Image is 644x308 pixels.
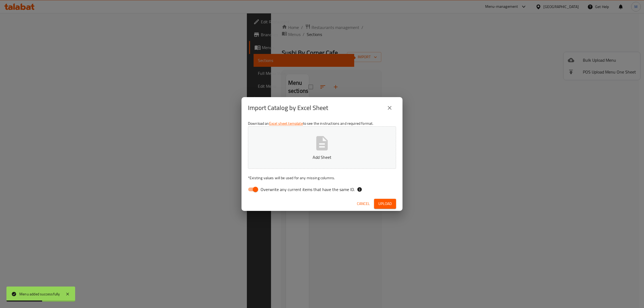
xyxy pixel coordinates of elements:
[248,126,396,169] button: Add Sheet
[357,200,370,207] span: Cancel
[248,175,396,181] p: Existing values will be used for any missing columns.
[19,291,60,297] div: Menu added successfully
[248,104,328,112] h2: Import Catalog by Excel Sheet
[269,120,303,127] a: Excel sheet template
[261,186,355,193] span: Overwrite any current items that have the same ID.
[383,101,396,114] button: close
[357,187,362,192] svg: If the overwrite option isn't selected, then the items that match an existing ID will be ignored ...
[241,119,402,196] div: Download an to see the instructions and required format.
[378,200,392,207] span: Upload
[355,199,372,209] button: Cancel
[374,199,396,209] button: Upload
[256,154,388,160] p: Add Sheet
